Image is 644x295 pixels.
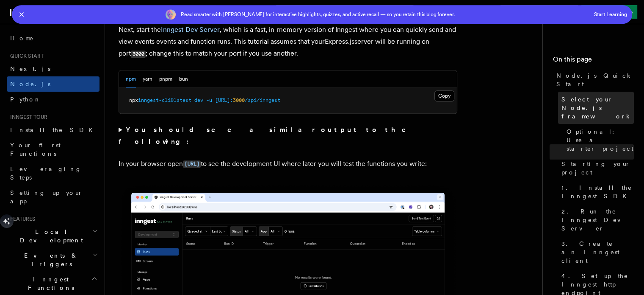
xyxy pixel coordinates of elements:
[10,81,50,87] span: Node.js
[10,166,82,181] span: Leveraging Steps
[561,160,634,177] span: Starting your project
[166,9,176,20] img: YGKJsZeRdmH4EmuOOApbyC3zOHFStLlTbnyyk1FCUfVORbAgR49nQWDn9psExeqYkxBImZOoP39rgtQAAA==
[131,51,146,58] code: 3000
[138,3,193,23] a: Examples
[7,228,92,244] span: Local Development
[7,216,35,222] span: Features
[10,126,98,133] span: Install the SDK
[567,127,634,153] span: Optional: Use a starter project
[126,70,136,88] button: npm
[561,183,634,200] span: 1. Install the Inngest SDK
[10,65,50,72] span: Next.js
[558,92,634,124] a: Select your Node.js framework
[183,160,201,168] a: [URL]
[119,24,457,60] p: Next, start the , which is a fast, in-memory version of Inngest where you can quickly send and vi...
[7,53,44,59] span: Quick start
[183,160,201,168] code: [URL]
[161,25,220,34] a: Inngest Dev Server
[119,158,457,170] p: In your browser open to see the development UI where later you will test the functions you write:
[7,275,91,292] span: Inngest Functions
[179,70,188,88] button: bun
[7,161,100,185] a: Leveraging Steps
[245,97,280,103] span: /api/inngest
[7,92,100,107] a: Python
[553,68,634,92] a: Node.js Quick Start
[7,251,92,268] span: Events & Triggers
[561,239,634,265] span: 3. Create an Inngest client
[561,95,634,121] span: Select your Node.js framework
[119,126,418,146] strong: You should see a similar output to the following:
[558,236,634,268] a: 3. Create an Inngest client
[556,71,634,88] span: Node.js Quick Start
[563,124,634,156] a: Optional: Use a starter project
[594,11,627,18] button: Start Learning
[561,207,634,233] span: 2. Run the Inngest Dev Server
[159,70,172,88] button: pnpm
[558,156,634,180] a: Starting your project
[434,90,454,101] button: Copy
[7,138,100,161] a: Your first Functions
[233,97,245,103] span: 3000
[553,54,634,68] h4: On this page
[10,96,41,103] span: Python
[7,61,100,76] a: Next.js
[58,3,138,24] a: Documentation
[7,185,100,209] a: Setting up your app
[7,224,100,248] button: Local Development
[10,142,61,157] span: Your first Functions
[193,3,248,23] a: AgentKit
[10,189,83,205] span: Setting up your app
[7,122,100,138] a: Install the SDK
[181,11,455,18] span: Read smarter with [PERSON_NAME] for interactive highlights, quizzes, and active recall — so you r...
[7,248,100,272] button: Events & Triggers
[215,97,233,103] span: [URL]:
[7,31,100,46] a: Home
[143,70,152,88] button: yarn
[7,76,100,92] a: Node.js
[10,34,34,42] span: Home
[558,180,634,204] a: 1. Install the Inngest SDK
[558,204,634,236] a: 2. Run the Inngest Dev Server
[119,124,457,148] summary: You should see a similar output to the following:
[129,97,138,103] span: npx
[194,97,203,103] span: dev
[206,97,212,103] span: -u
[138,97,191,103] span: inngest-cli@latest
[7,114,47,121] span: Inngest tour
